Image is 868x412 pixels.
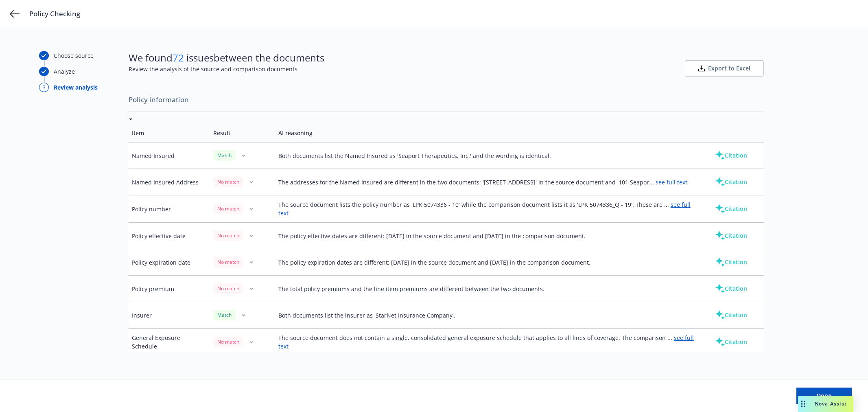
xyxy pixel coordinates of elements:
div: No match [213,230,243,241]
button: Done [796,388,852,404]
button: Citation [702,147,760,164]
span: Review the analysis of the source and comparison documents [129,65,324,73]
span: Policy information [129,91,764,108]
td: General Exposure Schedule [129,329,210,356]
td: The addresses for the Named Insured are different in the two documents: '[STREET_ADDRESS]' in the... [275,169,699,195]
button: Citation [702,281,760,297]
div: Drag to move [798,396,808,412]
button: Export to Excel [685,60,764,77]
div: Match [213,310,236,320]
div: Choose source [54,51,94,60]
span: Policy Checking [29,9,80,19]
td: The source document does not contain a single, consolidated general exposure schedule that applie... [275,329,699,356]
td: Named Insured [129,142,210,169]
a: see full text [278,201,691,217]
div: Analyze [54,67,75,76]
span: Done [817,392,831,399]
td: The policy effective dates are different: [DATE] in the source document and [DATE] in the compari... [275,223,699,249]
button: Citation [702,174,760,190]
div: No match [213,257,243,267]
td: The total policy premiums and the line item premiums are different between the two documents. [275,276,699,302]
span: Nova Assist [815,400,847,407]
div: No match [213,204,243,214]
button: Citation [702,307,760,323]
div: 3 [39,83,49,92]
button: Citation [702,254,760,270]
td: Item [129,124,210,142]
td: Policy number [129,195,210,223]
td: AI reasoning [275,124,699,142]
div: Match [213,150,236,160]
div: No match [213,337,243,347]
td: Insurer [129,302,210,329]
td: Policy expiration date [129,249,210,276]
div: Review analysis [54,83,98,92]
div: No match [213,283,243,294]
button: Nova Assist [798,396,853,412]
span: Export to Excel [708,64,750,72]
button: Citation [702,228,760,244]
td: Result [210,124,275,142]
span: 72 [173,51,184,64]
td: Both documents list the insurer as 'StarNet Insurance Company'. [275,302,699,329]
div: No match [213,177,243,187]
button: Citation [702,334,760,350]
button: Citation [702,201,760,217]
span: We found issues between the documents [129,51,324,65]
td: The source document lists the policy number as 'LPK 5074336 - 10' while the comparison document l... [275,195,699,223]
a: see full text [656,178,687,186]
td: Policy premium [129,276,210,302]
td: The policy expiration dates are different: [DATE] in the source document and [DATE] in the compar... [275,249,699,276]
td: Policy effective date [129,223,210,249]
a: see full text [278,334,694,350]
td: Named Insured Address [129,169,210,195]
td: Both documents list the Named Insured as 'Seaport Therapeutics, Inc.' and the wording is identical. [275,142,699,169]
